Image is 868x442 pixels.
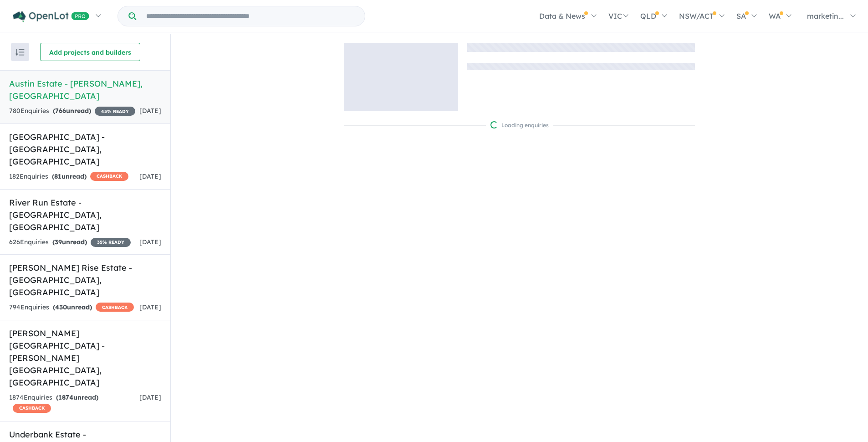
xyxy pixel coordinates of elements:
[13,11,89,22] img: Openlot PRO Logo White
[9,262,161,298] h5: [PERSON_NAME] Rise Estate - [GEOGRAPHIC_DATA] , [GEOGRAPHIC_DATA]
[138,6,363,26] input: Try estate name, suburb, builder or developer
[15,49,25,56] img: sort.svg
[9,77,161,102] h5: Austin Estate - [PERSON_NAME] , [GEOGRAPHIC_DATA]
[91,238,131,247] span: 35 % READY
[9,196,161,233] h5: River Run Estate - [GEOGRAPHIC_DATA] , [GEOGRAPHIC_DATA]
[9,171,128,182] div: 182 Enquir ies
[96,303,134,312] span: CASHBACK
[9,106,135,117] div: 780 Enquir ies
[139,107,161,115] span: [DATE]
[53,303,92,311] strong: ( unread)
[52,172,87,180] strong: ( unread)
[52,238,87,246] strong: ( unread)
[13,404,51,413] span: CASHBACK
[139,303,161,311] span: [DATE]
[139,393,161,401] span: [DATE]
[58,393,73,401] span: 1874
[90,172,128,181] span: CASHBACK
[95,107,135,116] span: 45 % READY
[139,172,161,180] span: [DATE]
[490,121,549,130] div: Loading enquiries
[40,43,140,61] button: Add projects and builders
[54,172,61,180] span: 81
[807,11,844,21] span: marketin...
[9,237,131,248] div: 626 Enquir ies
[139,238,161,246] span: [DATE]
[55,107,66,115] span: 766
[9,392,139,414] div: 1874 Enquir ies
[9,327,161,389] h5: [PERSON_NAME][GEOGRAPHIC_DATA] - [PERSON_NAME][GEOGRAPHIC_DATA] , [GEOGRAPHIC_DATA]
[56,393,98,401] strong: ( unread)
[53,107,91,115] strong: ( unread)
[55,303,67,311] span: 430
[55,238,62,246] span: 39
[9,302,134,313] div: 794 Enquir ies
[9,131,161,168] h5: [GEOGRAPHIC_DATA] - [GEOGRAPHIC_DATA] , [GEOGRAPHIC_DATA]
